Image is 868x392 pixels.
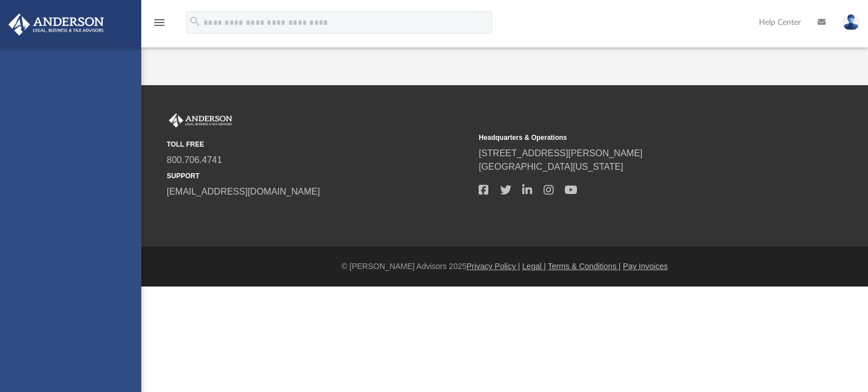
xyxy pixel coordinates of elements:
a: Terms & Conditions | [548,262,621,271]
small: TOLL FREE [167,139,471,149]
i: search [189,15,201,28]
img: Anderson Advisors Platinum Portal [167,113,235,128]
small: Headquarters & Operations [479,133,783,143]
a: 800.706.4741 [167,155,222,165]
i: menu [153,16,166,29]
a: Pay Invoices [623,262,667,271]
a: Legal | [522,262,546,271]
a: menu [153,21,166,29]
img: Anderson Advisors Platinum Portal [5,14,107,36]
img: User Pic [843,14,860,30]
div: © [PERSON_NAME] Advisors 2025 [141,261,868,272]
small: SUPPORT [167,171,471,181]
a: [GEOGRAPHIC_DATA][US_STATE] [479,162,623,171]
a: [STREET_ADDRESS][PERSON_NAME] [479,148,643,158]
a: [EMAIL_ADDRESS][DOMAIN_NAME] [167,187,320,196]
a: Privacy Policy | [467,262,520,271]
